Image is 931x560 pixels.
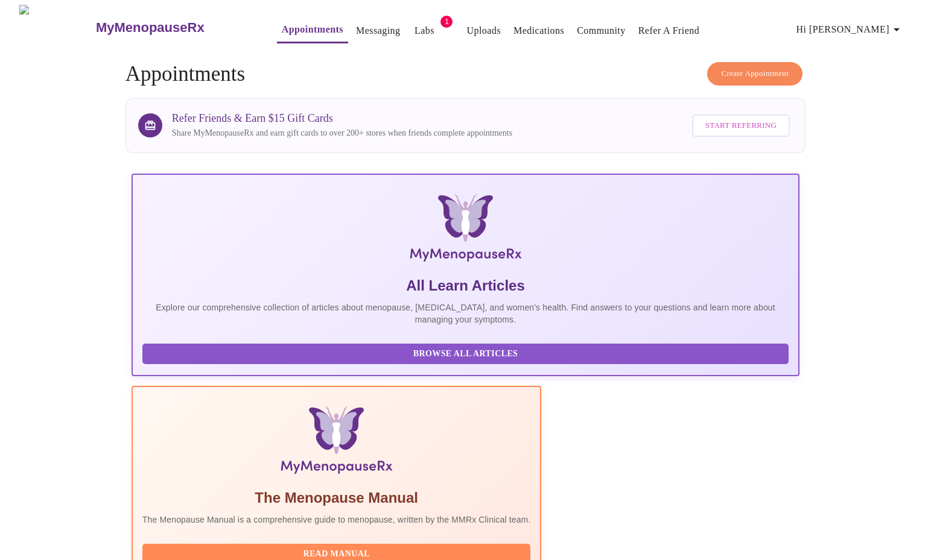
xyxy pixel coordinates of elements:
[94,7,252,49] a: MyMenopauseRx
[126,62,805,86] h4: Appointments
[462,19,506,43] button: Uploads
[204,406,469,479] img: Menopause Manual
[509,19,569,43] button: Medications
[638,22,700,39] a: Refer a Friend
[796,21,904,38] span: Hi [PERSON_NAME]
[282,21,343,38] a: Appointments
[351,19,405,43] button: Messaging
[634,19,705,43] button: Refer a Friend
[466,22,501,39] a: Uploads
[172,127,512,139] p: Share MyMenopauseRx and earn gift cards to over 200+ stores when friends complete appointments
[577,22,626,39] a: Community
[440,16,453,28] span: 1
[142,301,789,326] p: Explore our comprehensive collection of articles about menopause, [MEDICAL_DATA], and women's hea...
[142,276,789,295] h5: All Learn Articles
[707,62,802,86] button: Create Appointment
[142,348,792,358] a: Browse All Articles
[154,347,777,362] span: Browse All Articles
[572,19,631,43] button: Community
[692,115,790,137] button: Start Referring
[142,548,534,558] a: Read Manual
[277,17,348,43] button: Appointments
[96,20,205,36] h3: MyMenopauseRx
[142,344,789,365] button: Browse All Articles
[142,514,531,526] p: The Menopause Manual is a comprehensive guide to menopause, written by the MMRx Clinical team.
[172,112,512,125] h3: Refer Friends & Earn $15 Gift Cards
[721,67,789,81] span: Create Appointment
[705,119,777,133] span: Start Referring
[415,22,434,39] a: Labs
[243,194,688,266] img: MyMenopauseRx Logo
[792,17,909,42] button: Hi [PERSON_NAME]
[405,19,443,43] button: Labs
[142,488,531,508] h5: The Menopause Manual
[513,22,564,39] a: Medications
[356,22,400,39] a: Messaging
[689,109,793,143] a: Start Referring
[19,5,94,50] img: MyMenopauseRx Logo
